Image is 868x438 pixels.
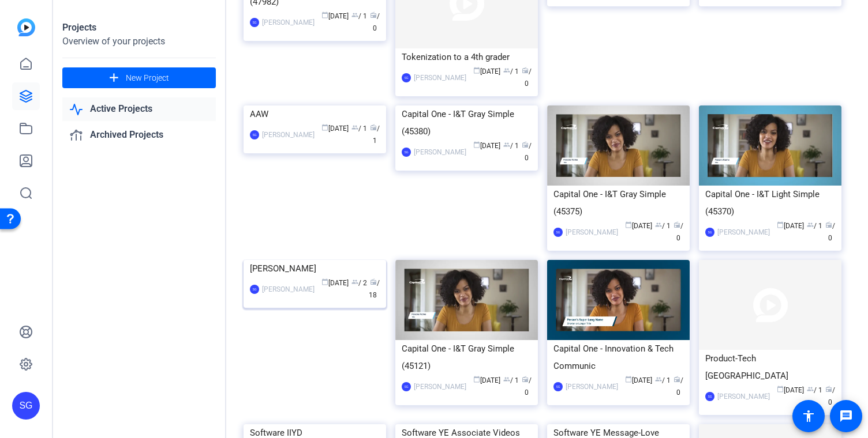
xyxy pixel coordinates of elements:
[473,141,480,148] span: calendar_today
[370,278,377,285] span: radio
[625,376,652,384] span: [DATE]
[321,12,349,20] span: [DATE]
[839,409,853,423] mat-icon: message
[522,67,532,88] span: / 0
[12,392,40,420] div: SG
[807,221,814,228] span: group
[402,340,532,375] div: Capital One - I&T Gray Simple (45121)
[262,17,315,28] div: [PERSON_NAME]
[262,284,315,295] div: [PERSON_NAME]
[717,226,770,238] div: [PERSON_NAME]
[351,124,358,131] span: group
[62,35,216,48] div: Overview of your projects
[553,340,683,375] div: Capital One - Innovation & Tech Communic
[414,381,466,392] div: [PERSON_NAME]
[522,376,532,397] span: / 0
[402,48,532,66] div: Tokenization to a 4th grader
[351,278,358,285] span: group
[566,226,618,238] div: [PERSON_NAME]
[705,186,835,220] div: Capital One - I&T Light Simple (45370)
[807,386,814,392] span: group
[674,221,680,228] span: radio
[473,67,500,75] span: [DATE]
[825,386,832,392] span: radio
[321,124,349,133] span: [DATE]
[321,278,328,285] span: calendar_today
[126,72,169,84] span: New Project
[402,73,411,82] div: SG
[473,67,480,74] span: calendar_today
[825,221,832,228] span: radio
[825,222,835,242] span: / 0
[777,386,784,392] span: calendar_today
[369,279,380,299] span: / 18
[370,124,377,131] span: radio
[674,376,680,383] span: radio
[370,124,380,145] span: / 1
[503,376,519,384] span: / 1
[807,386,822,394] span: / 1
[655,376,671,384] span: / 1
[414,72,466,84] div: [PERSON_NAME]
[522,141,529,148] span: radio
[351,124,367,133] span: / 1
[717,391,770,402] div: [PERSON_NAME]
[625,222,652,230] span: [DATE]
[250,105,380,123] div: AAW
[107,71,121,85] mat-icon: add
[321,12,328,18] span: calendar_today
[566,381,618,392] div: [PERSON_NAME]
[553,382,563,391] div: SG
[62,21,216,35] div: Projects
[655,221,662,228] span: group
[802,409,815,423] mat-icon: accessibility
[777,386,804,394] span: [DATE]
[321,124,328,131] span: calendar_today
[705,228,714,237] div: SG
[522,142,532,162] span: / 0
[351,279,367,287] span: / 2
[522,376,529,383] span: radio
[473,376,480,383] span: calendar_today
[503,67,510,74] span: group
[503,376,510,383] span: group
[62,67,216,88] button: New Project
[402,148,411,157] div: SG
[250,130,259,139] div: SG
[473,142,500,150] span: [DATE]
[250,260,380,277] div: [PERSON_NAME]
[62,97,216,121] a: Active Projects
[250,285,259,294] div: SG
[625,221,632,228] span: calendar_today
[625,376,632,383] span: calendar_today
[503,141,510,148] span: group
[553,186,683,220] div: Capital One - I&T Gray Simple (45375)
[705,392,714,401] div: SG
[321,279,349,287] span: [DATE]
[777,221,784,228] span: calendar_today
[262,129,315,141] div: [PERSON_NAME]
[503,142,519,150] span: / 1
[825,386,835,406] span: / 0
[674,222,683,242] span: / 0
[370,12,377,18] span: radio
[414,146,466,158] div: [PERSON_NAME]
[674,376,683,397] span: / 0
[655,222,671,230] span: / 1
[705,350,835,384] div: Product-Tech [GEOGRAPHIC_DATA]
[62,123,216,147] a: Archived Projects
[522,67,529,74] span: radio
[807,222,822,230] span: / 1
[250,18,259,27] div: SG
[777,222,804,230] span: [DATE]
[370,12,380,32] span: / 0
[351,12,358,18] span: group
[402,382,411,391] div: SG
[402,105,532,140] div: Capital One - I&T Gray Simple (45380)
[473,376,500,384] span: [DATE]
[553,228,563,237] div: SG
[503,67,519,75] span: / 1
[655,376,662,383] span: group
[17,18,35,36] img: blue-gradient.svg
[351,12,367,20] span: / 1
